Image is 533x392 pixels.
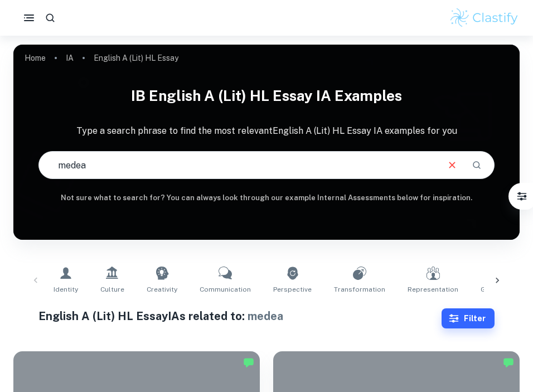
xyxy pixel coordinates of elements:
button: Filter [511,185,533,207]
span: Identity [54,284,78,294]
img: Marked [243,357,254,368]
input: E.g. Frankenstein analysis, Kafka topographic descriptions, reader's perception... [39,149,437,181]
img: Clastify logo [449,7,520,29]
a: IA [66,50,74,66]
h1: IB English A (Lit) HL Essay IA examples [13,80,520,111]
span: Representation [408,284,458,294]
h6: Not sure what to search for? You can always look through our example Internal Assessments below f... [13,192,520,204]
button: Search [467,156,486,175]
span: Perspective [273,284,312,294]
p: Type a search phrase to find the most relevant English A (Lit) HL Essay IA examples for you [13,124,520,138]
span: Transformation [334,284,385,294]
img: Marked [503,357,514,368]
span: Communication [200,284,251,294]
span: Creativity [147,284,177,294]
span: Gender Roles [481,284,525,294]
p: English A (Lit) HL Essay [94,52,178,64]
a: Home [25,50,46,66]
span: Culture [100,284,124,294]
button: Clear [442,154,463,176]
h1: English A (Lit) HL Essay IAs related to: [38,308,441,325]
span: medea [248,309,283,323]
button: Filter [442,308,495,328]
